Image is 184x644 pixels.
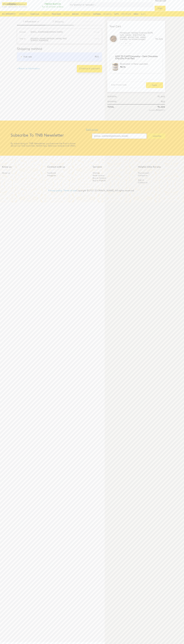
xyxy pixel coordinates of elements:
span: About us [2,172,10,174]
b: BAKING [72,13,79,15]
img: TNB-logo [2,2,27,7]
a: login [155,6,166,11]
span: Sign in [138,179,144,181]
a: Buy on Flipkart [93,180,134,182]
h4: Helpful links for you [138,166,179,168]
span: Buy on Amazon [93,177,106,179]
a: OATMEAL [91,12,103,16]
b: GRANOLA [30,13,39,15]
bdi: 1,495 [158,106,165,108]
a: BAKING [71,12,80,16]
a: All breakfast [2,13,16,15]
th: Shipping [107,101,127,103]
a: Your account [138,172,179,174]
b: ADD TO CART [115,55,130,58]
a: Contact us [138,175,179,177]
a: BLOG [139,12,147,16]
div: Himalayan Holiday Granola [60% nuts-seeds- dried fruit by weight, gluten free, vegan friendly, no... [120,32,153,40]
th: Subtotal [107,96,127,98]
span: ₹ [158,106,159,108]
span: Sitemap [93,172,100,174]
span: Retail Locator [93,175,104,177]
input: Search [69,2,149,7]
a: PANCAKES [50,12,63,16]
a: Information [17,21,45,25]
img: Coconutty - Dark Chocolate Chip (Dry Fruit Bar) - Jar 240g [112,63,119,71]
a: GIFTS [112,12,121,16]
bdi: 675 [120,66,126,69]
a: Back to top [86,129,98,131]
bdi: 1,445 [155,38,163,41]
h4: Know us [2,166,43,168]
a: Payment [74,21,102,25]
input: Enter Promo Code [109,82,145,88]
img: Himalayan Holiday Granola [60% nuts-seeds- dried fruit by weight, gluten free, vegan friendly, no... [110,35,118,43]
span: ₹ [120,66,121,69]
a: Privacy policy [48,190,62,192]
span: Buy on Flipkart [93,180,106,182]
a: About us [2,172,43,174]
div: Ship to [19,38,31,41]
b: GIFTS [114,13,119,15]
span: 220 [156,109,160,111]
a: Instagram [47,175,89,177]
b: PANCAKES [52,13,61,15]
span: ₹ [161,100,162,103]
p: Copyright © 2021 [DOMAIN_NAME]. All rights reserved. [37,190,145,192]
a: Sign in [138,179,179,181]
span: ₹ [155,38,157,41]
bdi: 50 [94,55,99,58]
a: PORRIDGE [80,12,92,16]
h4: Connect with us [47,166,89,168]
div: [PERSON_NAME] [PERSON_NAME], RMZ [STREET_ADDRESS] [31,38,86,41]
a: Change [94,31,100,33]
button: Decrement [120,42,124,46]
small: (includes IGST) [127,109,165,111]
span: ₹ [158,95,159,98]
th: Total [107,106,127,108]
b: NEW! [134,13,138,15]
a: Buy on Amazon [93,177,134,179]
a: Edit [124,43,128,45]
input: ADD TO CARTCoconutty – Dark Chocolate Chip (Dry Fruit Bar) [112,56,114,59]
label: Flat rate [24,56,99,58]
span: subscribe [153,135,161,137]
a: Retail Locator [93,175,134,177]
input: Email Address [92,133,147,139]
div: Bestseller in New Launches [119,63,161,71]
h4: Services [93,166,134,168]
a: « Return to information [17,68,40,70]
a: Snacks [18,13,27,15]
span: Instagram [47,175,56,177]
a: BUNDLES [102,12,113,16]
a: Facebook [47,172,89,174]
a: Change [94,38,100,40]
a: NEW! [132,12,140,16]
strong: FRESH BATCH [45,3,61,5]
a: DRY FRUITS [120,12,133,16]
a: MUESLI [62,12,71,16]
a: Continue to payment [77,65,102,72]
span: Coconutty – Dark Chocolate Chip (Dry Fruit Bar) [115,55,161,60]
bdi: 50 [161,100,165,103]
div: Contact [19,31,31,33]
span: ₹ [156,109,157,111]
a: Terms of use [63,190,76,192]
button: subscribe [148,133,165,139]
span: Contact us [138,175,147,177]
a: GRANOLA [29,12,41,16]
span: Contact us [138,182,147,184]
b: OATMEAL [93,13,101,15]
a: Shipping [45,21,74,25]
h3: Your Cart [110,25,163,28]
a: Sitemap [93,172,134,174]
span: login [158,7,162,9]
span: Facebook [47,172,56,174]
span: Your account [138,172,149,174]
h3: Shipping method [17,47,102,50]
a: CEREALS [40,12,51,16]
span: ₹ [95,55,96,58]
p: By subscribing to TNB Newsletter, you become the first to know about our new launches, health tip... [11,142,92,147]
h2: Subscribe To TNB Newsletter [11,133,92,137]
input: Apply [146,82,163,88]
